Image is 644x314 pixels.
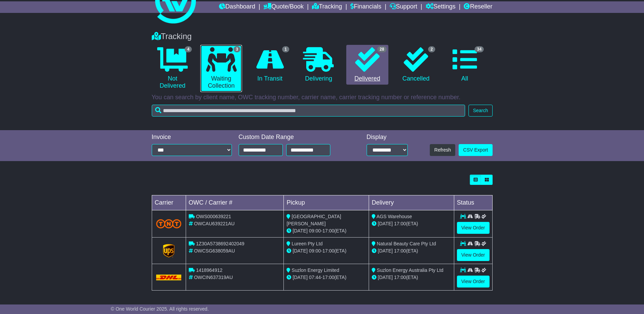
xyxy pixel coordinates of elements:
[200,45,242,92] a: 3 Waiting Collection
[293,275,308,280] span: [DATE]
[156,219,182,228] img: TNT_Domestic.png
[287,214,341,226] span: [GEOGRAPHIC_DATA][PERSON_NAME]
[350,1,381,13] a: Financials
[287,247,366,255] div: - (ETA)
[156,275,182,280] img: DHL.png
[287,227,366,234] div: - (ETA)
[378,221,393,226] span: [DATE]
[372,220,451,227] div: (ETA)
[377,267,443,273] span: Suzlon Energy Australia Pty Ltd
[394,275,406,280] span: 17:00
[152,45,194,92] a: 4 Not Delivered
[293,228,308,233] span: [DATE]
[376,214,412,219] span: AGS Warehouse
[293,248,308,254] span: [DATE]
[464,1,492,13] a: Reseller
[152,94,493,101] p: You can search by client name, OWC tracking number, carrier name, carrier tracking number or refe...
[312,1,342,13] a: Tracking
[309,275,321,280] span: 07:44
[196,214,231,219] span: OWS000639221
[430,144,455,156] button: Refresh
[292,267,339,273] span: Suzlon Energy Limited
[263,1,303,13] a: Quote/Book
[468,105,492,117] button: Search
[219,1,255,13] a: Dashboard
[457,222,490,234] a: View Order
[196,267,222,273] span: 1418964912
[377,241,436,246] span: Natural Beauty Care Pty Ltd
[459,144,492,156] a: CSV Export
[454,195,492,210] td: Status
[475,46,484,52] span: 34
[239,134,348,141] div: Custom Date Range
[282,46,289,52] span: 1
[372,247,451,255] div: (ETA)
[369,195,454,210] td: Delivery
[378,248,393,254] span: [DATE]
[292,241,323,246] span: Lureen Pty Ltd
[395,45,437,85] a: 2 Cancelled
[284,195,369,210] td: Pickup
[194,275,233,280] span: OWCIN637319AU
[323,248,334,254] span: 17:00
[298,45,339,85] a: Delivering
[390,1,417,13] a: Support
[426,1,456,13] a: Settings
[152,134,232,141] div: Invoice
[148,32,496,41] div: Tracking
[394,248,406,254] span: 17:00
[394,221,406,226] span: 17:00
[249,45,291,85] a: 1 In Transit
[309,248,321,254] span: 09:00
[457,249,490,261] a: View Order
[163,244,174,258] img: GetCarrierServiceLogo
[196,241,244,246] span: 1Z30A5738692402049
[194,221,235,226] span: OWCAU639221AU
[152,195,186,210] td: Carrier
[428,46,435,52] span: 2
[367,134,408,141] div: Display
[346,45,388,85] a: 28 Delivered
[378,275,393,280] span: [DATE]
[186,195,284,210] td: OWC / Carrier #
[444,45,485,85] a: 34 All
[234,46,241,52] span: 3
[111,306,209,312] span: © One World Courier 2025. All rights reserved.
[457,276,490,287] a: View Order
[309,228,321,233] span: 09:00
[372,274,451,281] div: (ETA)
[323,228,334,233] span: 17:00
[323,275,334,280] span: 17:00
[377,46,386,52] span: 28
[287,274,366,281] div: - (ETA)
[185,46,192,52] span: 4
[194,248,235,254] span: OWCSG638059AU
